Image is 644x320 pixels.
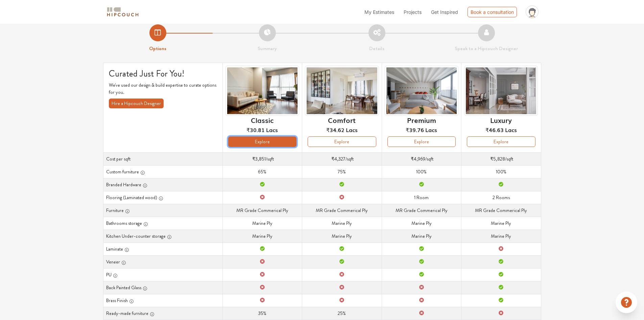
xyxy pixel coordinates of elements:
img: header-preview [385,66,458,116]
td: /sqft [222,152,302,165]
strong: Options [149,45,166,52]
th: Bathrooms storage [103,217,222,230]
button: Explore [467,136,535,147]
td: Marine Ply [302,230,382,242]
td: /sqft [461,152,541,165]
span: ₹39.76 [406,126,424,134]
button: Explore [228,136,296,147]
img: header-preview [305,66,379,116]
td: 25% [302,307,382,320]
h6: Classic [251,116,273,124]
img: logo-horizontal.svg [106,6,140,18]
td: 100% [382,165,461,178]
span: ₹30.81 [246,126,265,134]
td: MR Grade Commerical Ply [382,204,461,217]
h6: Luxury [490,116,512,124]
img: header-preview [464,66,538,116]
td: Marine Ply [222,230,302,242]
td: 35% [222,307,302,320]
span: ₹5,828 [490,155,505,162]
th: Custom furniture [103,165,222,178]
td: Marine Ply [461,217,541,230]
span: Projects [404,9,422,15]
img: header-preview [225,66,299,116]
td: 2 Rooms [461,191,541,204]
th: PU [103,268,222,281]
button: Hire a Hipcouch Designer [109,99,164,108]
div: Book a consultation [468,7,517,17]
button: Explore [387,136,456,147]
th: Laminate [103,242,222,255]
span: Get Inspired [431,9,458,15]
th: Veneer [103,255,222,268]
td: /sqft [302,152,382,165]
th: Furniture [103,204,222,217]
p: We've used our design & build expertise to curate options for you. [109,82,217,96]
span: ₹4,327 [331,155,345,162]
th: Cost per sqft [103,152,222,165]
h6: Premium [407,116,436,124]
span: ₹4,969 [411,155,425,162]
span: logo-horizontal.svg [106,4,140,20]
span: ₹46.63 [485,126,504,134]
span: Lacs [346,126,358,134]
h4: Curated Just For You! [109,68,217,79]
td: 100% [461,165,541,178]
td: MR Grade Commerical Ply [461,204,541,217]
strong: Details [369,45,384,52]
td: /sqft [382,152,461,165]
span: ₹3,851 [252,155,266,162]
th: Brass Finish [103,294,222,307]
th: Kitchen Under-counter storage [103,230,222,242]
td: Marine Ply [302,217,382,230]
th: Back Painted Glass [103,281,222,294]
span: ₹34.62 [326,126,344,134]
td: 1 Room [382,191,461,204]
button: Explore [308,136,376,147]
th: Branded Hardware [103,178,222,191]
td: Marine Ply [222,217,302,230]
td: Marine Ply [382,217,461,230]
span: Lacs [425,126,437,134]
td: Marine Ply [382,230,461,242]
h6: Comfort [328,116,356,124]
td: 75% [302,165,382,178]
td: Marine Ply [461,230,541,242]
strong: Speak to a Hipcouch Designer [455,45,518,52]
strong: Summary [258,45,277,52]
td: 65% [222,165,302,178]
span: Lacs [266,126,278,134]
td: MR Grade Commerical Ply [222,204,302,217]
th: Flooring (Laminated wood) [103,191,222,204]
th: Ready-made furniture [103,307,222,320]
td: MR Grade Commerical Ply [302,204,382,217]
span: Lacs [505,126,517,134]
span: My Estimates [364,9,394,15]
